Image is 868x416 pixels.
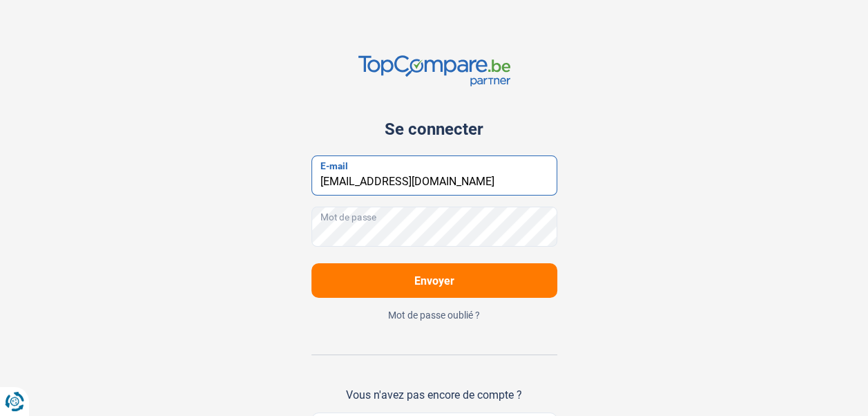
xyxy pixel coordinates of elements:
span: Envoyer [414,274,454,287]
button: Envoyer [311,263,557,298]
div: Vous n'avez pas encore de compte ? [311,388,557,401]
button: Mot de passe oublié ? [311,309,557,321]
div: Se connecter [311,120,557,139]
img: TopCompare.be [358,55,510,86]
